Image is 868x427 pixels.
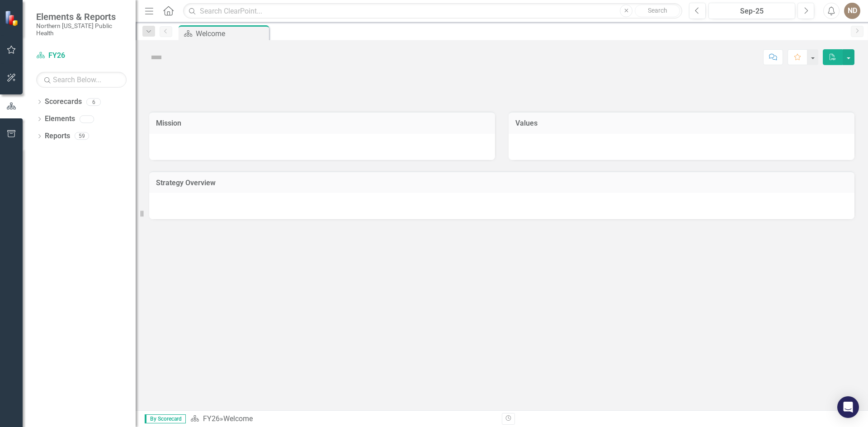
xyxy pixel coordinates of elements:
[5,10,20,26] img: ClearPoint Strategy
[36,72,127,88] input: Search Below...
[36,22,127,37] small: Northern [US_STATE] Public Health
[635,5,680,17] button: Search
[196,28,267,39] div: Welcome
[45,114,75,124] a: Elements
[75,132,89,140] div: 59
[145,414,186,423] span: By Scorecard
[156,119,488,127] h3: Mission
[149,50,164,65] img: Not Defined
[223,414,253,423] div: Welcome
[36,11,127,22] span: Elements & Reports
[648,7,667,14] span: Search
[45,97,82,107] a: Scorecards
[190,414,495,424] div: »
[844,3,860,19] button: ND
[86,98,101,106] div: 6
[45,131,70,141] a: Reports
[837,396,859,418] div: Open Intercom Messenger
[36,51,127,61] a: FY26
[708,3,795,19] button: Sep-25
[183,3,682,19] input: Search ClearPoint...
[156,179,848,187] h3: Strategy Overview
[515,119,848,127] h3: Values
[712,6,792,17] div: Sep-25
[203,414,220,423] a: FY26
